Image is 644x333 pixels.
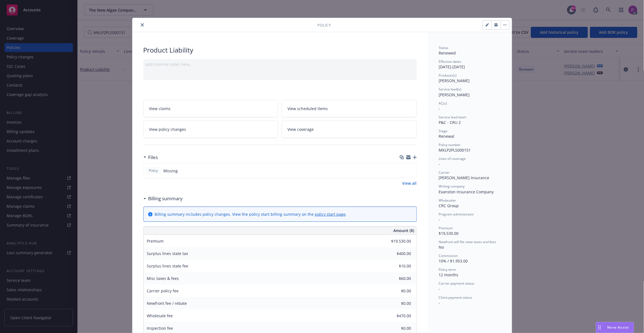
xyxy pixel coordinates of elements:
[147,301,187,306] span: Newfront fee / rebate
[439,212,474,217] span: Program administrator
[439,78,470,83] span: [PERSON_NAME]
[147,263,189,269] span: Surplus lines state fee
[596,322,603,333] div: Drag to move
[439,115,467,119] span: Service lead team
[155,211,347,217] div: Billing summary includes policy changes. View the policy start billing summary on the .
[164,168,178,174] span: Missing
[379,312,415,320] input: 0.00
[139,22,146,28] button: close
[402,180,417,186] a: View all
[439,170,450,175] span: Carrier
[147,288,179,293] span: Carrier policy fee
[379,249,415,258] input: 0.00
[439,253,458,258] span: Commission
[439,258,468,264] span: 10% / $1,953.00
[143,195,183,202] div: Billing summary
[379,274,415,283] input: 0.00
[439,59,462,64] span: Effective dates
[439,300,440,305] span: -
[287,106,328,111] span: View scheduled items
[439,184,465,189] span: Writing company
[379,262,415,270] input: 0.00
[439,272,459,277] span: 12 months
[147,251,188,256] span: Surplus lines state tax
[439,87,462,92] span: Service lead(s)
[439,161,440,166] span: -
[439,106,440,111] span: -
[439,101,447,106] span: AC(s)
[439,134,455,139] span: Renewal
[439,286,440,292] span: -
[439,281,475,286] span: Carrier payment status
[379,299,415,308] input: 0.00
[596,322,634,333] button: Nova Assist
[143,121,279,138] a: View policy changes
[149,106,171,111] span: View claims
[439,198,456,203] span: Wholesaler
[287,126,314,132] span: View coverage
[282,100,417,117] a: View scheduled items
[147,238,164,244] span: Premium
[148,154,158,161] h3: Files
[379,237,415,245] input: 0.00
[439,231,459,236] span: $19,530.00
[149,126,186,132] span: View policy changes
[439,142,461,147] span: Policy number
[394,228,414,233] span: Amount ($)
[143,154,158,161] div: Files
[379,324,415,332] input: 0.00
[439,295,472,300] span: Client payment status
[147,313,173,318] span: Wholesale fee
[315,212,346,217] a: policy start page
[143,100,279,117] a: View claims
[439,59,501,70] div: [DATE] - [DATE]
[439,120,461,125] span: P&C - CRU 2
[439,175,489,180] span: [PERSON_NAME] Insurance
[147,276,179,281] span: Misc taxes & fees
[439,189,494,194] span: Evanston Insurance Company
[282,121,417,138] a: View coverage
[439,226,453,230] span: Premium
[439,203,459,208] span: CRC Group
[146,61,415,67] div: Add internal notes here...
[439,156,466,161] span: Lines of coverage
[318,22,331,28] span: Policy
[439,129,448,133] span: Stage
[439,240,496,244] span: Newfront will file state taxes and fees
[143,45,417,55] div: Product Liability
[439,73,457,78] span: Producer(s)
[439,50,456,56] span: Renewed
[148,168,159,173] span: Policy
[439,45,449,50] span: Status
[439,147,471,153] span: MKLP2PLS000151
[439,217,440,222] span: -
[379,287,415,295] input: 0.00
[439,92,470,97] span: [PERSON_NAME]
[608,325,629,330] span: Nova Assist
[148,195,183,202] h3: Billing summary
[147,326,173,331] span: Inspection fee
[439,244,444,250] span: No
[439,267,456,272] span: Policy term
